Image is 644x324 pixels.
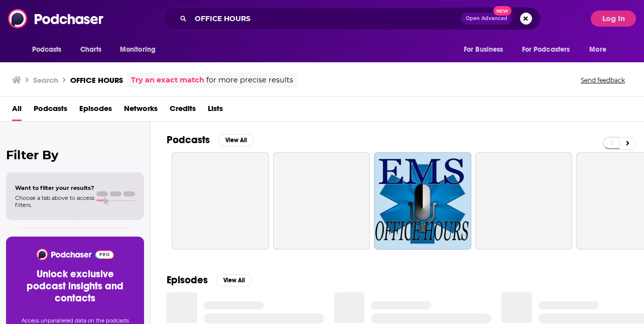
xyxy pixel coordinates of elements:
span: for more precise results [206,74,293,86]
span: For Business [464,43,503,57]
div: Search podcasts, credits, & more... [163,7,541,30]
h3: OFFICE HOURS [70,75,123,85]
a: Networks [124,100,158,121]
a: EpisodesView All [167,274,252,286]
span: Podcasts [32,43,62,57]
input: Search podcasts, credits, & more... [191,11,461,27]
button: open menu [516,40,585,59]
span: Want to filter your results? [15,184,94,191]
h2: Filter By [6,148,144,162]
span: More [589,43,606,57]
button: open menu [582,40,619,59]
img: Podchaser - Follow, Share and Rate Podcasts [36,249,114,260]
img: Podchaser - Follow, Share and Rate Podcasts [8,9,104,28]
h3: Unlock exclusive podcast insights and contacts [18,268,132,304]
button: View All [216,274,252,286]
a: Lists [208,100,223,121]
a: PodcastsView All [167,134,254,146]
a: Try an exact match [131,74,204,86]
span: New [493,6,511,16]
h3: Search [33,75,58,85]
button: Log In [591,11,636,27]
span: Choose a tab above to access filters. [15,194,94,208]
span: Charts [80,43,102,57]
span: Monitoring [120,43,156,57]
span: For Podcasters [522,43,570,57]
h2: Podcasts [167,134,210,146]
button: Send feedback [578,76,628,84]
button: View All [218,134,254,146]
button: Open AdvancedNew [461,13,512,25]
a: Credits [170,100,196,121]
h2: Episodes [167,274,208,286]
a: All [12,100,22,121]
a: Charts [74,40,108,59]
a: Episodes [79,100,112,121]
span: Open Advanced [466,16,507,21]
button: open menu [113,40,169,59]
a: Podcasts [34,100,67,121]
button: open menu [457,40,516,59]
button: open menu [25,40,75,59]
